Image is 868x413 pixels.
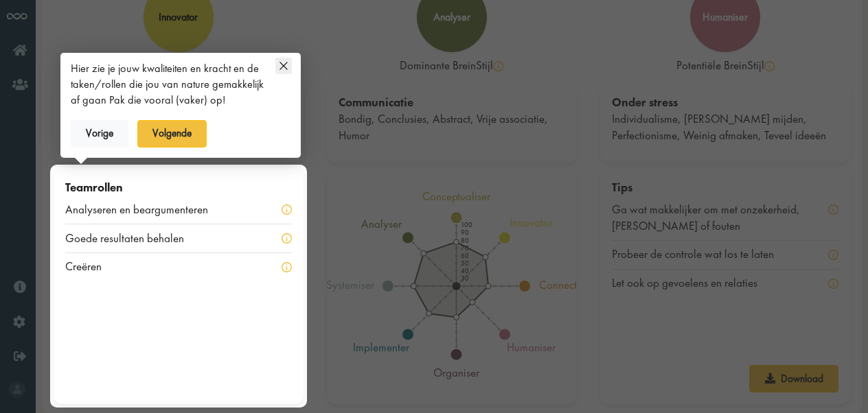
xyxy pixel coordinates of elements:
[137,120,207,147] button: Volgende
[282,233,292,244] img: info-yellow.svg
[71,120,129,147] button: Vorige
[65,202,226,218] div: Analyseren en beargumenteren
[282,204,292,215] img: info-yellow.svg
[71,61,266,108] div: Hier zie je jouw kwaliteiten en kracht en de taken/rollen die jou van nature gemakkelijk af gaan ...
[65,259,119,275] div: Creëren
[65,231,202,247] div: Goede resultaten behalen
[65,180,292,196] div: Teamrollen
[282,262,292,272] img: info-yellow.svg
